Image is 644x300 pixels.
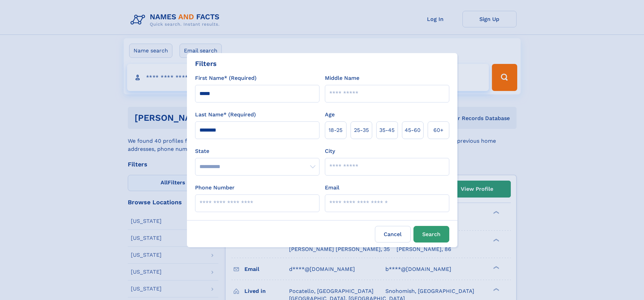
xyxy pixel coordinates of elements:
[325,184,339,192] label: Email
[405,126,421,134] span: 45‑60
[195,147,319,155] label: State
[195,111,256,119] label: Last Name* (Required)
[379,126,395,134] span: 35‑45
[375,226,411,243] label: Cancel
[195,184,235,192] label: Phone Number
[325,111,335,119] label: Age
[433,126,444,134] span: 60+
[329,126,342,134] span: 18‑25
[195,59,217,69] div: Filters
[325,147,335,155] label: City
[354,126,369,134] span: 25‑35
[195,74,257,82] label: First Name* (Required)
[325,74,359,82] label: Middle Name
[413,226,449,243] button: Search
